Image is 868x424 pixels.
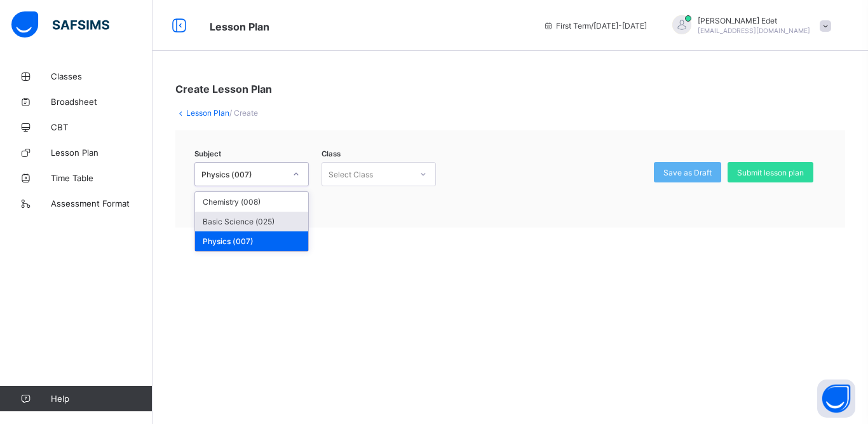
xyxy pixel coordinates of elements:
span: Help [51,393,152,404]
div: Basic Science (025) [195,212,308,231]
span: Broadsheet [51,97,153,107]
span: [PERSON_NAME] Edet [698,16,810,25]
span: / Create [229,108,258,118]
img: safsims [11,11,109,38]
div: Select Class [329,162,373,186]
div: Chemistry (008) [195,192,308,212]
span: session/term information [543,21,647,31]
span: CBT [51,122,153,132]
span: Lesson Plan [210,20,269,33]
span: Subject [194,149,221,158]
span: Time Table [51,173,153,183]
a: Lesson Plan [186,108,229,118]
div: PatrickEdet [660,15,837,36]
span: Class [322,149,341,158]
span: Create Lesson Plan [175,83,272,95]
span: Submit lesson plan [737,168,804,177]
span: Assessment Format [51,198,153,209]
span: Lesson Plan [51,147,153,158]
button: Open asap [817,380,855,418]
span: Save as Draft [663,168,712,177]
span: Classes [51,71,153,81]
span: [EMAIL_ADDRESS][DOMAIN_NAME] [698,27,810,34]
div: Physics (007) [195,231,308,251]
div: Physics (007) [201,170,285,179]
